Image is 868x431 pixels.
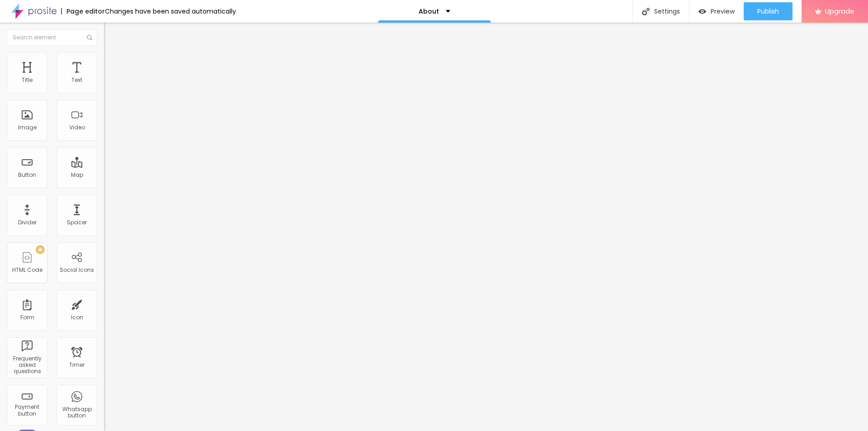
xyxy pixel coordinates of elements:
iframe: Editor [104,23,868,431]
div: Social Icons [60,267,94,273]
div: Button [18,172,36,178]
span: Upgrade [825,7,854,15]
div: Payment button [9,404,45,417]
img: Icone [87,35,92,40]
div: Map [71,172,83,178]
button: Publish [744,2,793,20]
div: HTML Code [12,267,42,273]
input: Search element [7,29,97,46]
div: Changes have been saved automatically [105,8,236,14]
span: Publish [757,8,779,15]
div: Whatsapp button [59,406,94,419]
div: Text [71,77,82,83]
div: Image [18,124,37,131]
div: Page editor [61,8,105,14]
div: Spacer [67,219,87,226]
img: view-1.svg [698,8,706,15]
img: Icone [642,8,650,15]
div: Timer [69,362,85,368]
div: Divider [18,219,37,226]
span: Preview [711,8,735,15]
div: Form [20,314,34,321]
div: Title [22,77,33,83]
div: Icon [71,314,83,321]
button: Preview [689,2,744,20]
div: Frequently asked questions [9,355,45,375]
div: Video [69,124,85,131]
p: About [419,8,439,14]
